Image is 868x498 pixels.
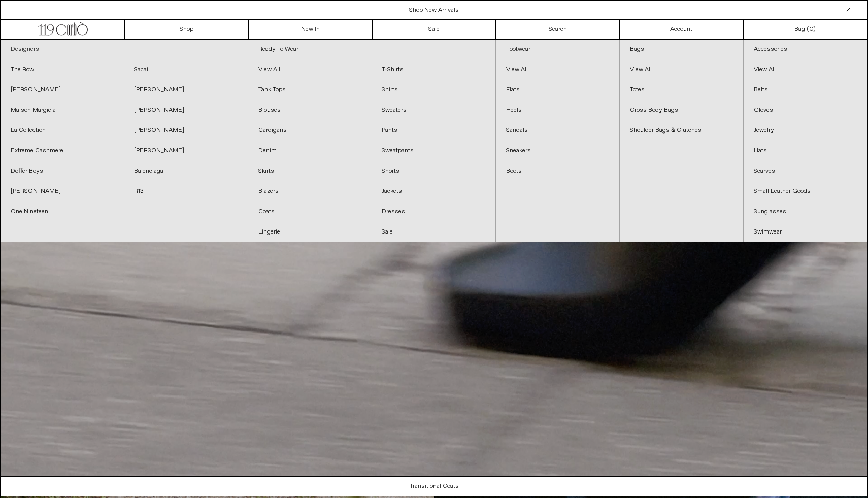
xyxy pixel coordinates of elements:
[496,100,619,120] a: Heels
[496,141,619,161] a: Sneakers
[248,141,372,161] a: Denim
[620,40,743,59] a: Bags
[744,202,867,222] a: Sunglasses
[409,6,459,14] a: Shop New Arrivals
[248,202,372,222] a: Coats
[496,161,619,181] a: Boots
[372,161,495,181] a: Shorts
[372,100,495,120] a: Sweaters
[809,25,816,34] span: )
[620,59,743,80] a: View All
[1,80,124,100] a: [PERSON_NAME]
[124,120,247,141] a: [PERSON_NAME]
[496,120,619,141] a: Sandals
[744,100,867,120] a: Gloves
[248,222,372,242] a: Lingerie
[1,100,124,120] a: Maison Margiela
[744,40,867,59] a: Accessories
[1,141,124,161] a: Extreme Cashmere
[496,40,619,59] a: Footwear
[248,40,495,59] a: Ready To Wear
[744,120,867,141] a: Jewelry
[248,59,372,80] a: View All
[620,120,743,141] a: Shoulder Bags & Clutches
[1,59,124,80] a: The Row
[372,120,495,141] a: Pants
[620,80,743,100] a: Totes
[496,59,619,80] a: View All
[1,40,248,59] a: Designers
[1,120,124,141] a: La Collection
[372,222,495,242] a: Sale
[1,477,868,496] a: Transitional Coats
[620,20,744,39] a: Account
[744,141,867,161] a: Hats
[496,20,620,39] a: Search
[248,100,372,120] a: Blouses
[1,40,867,476] video: Your browser does not support the video tag.
[125,20,249,39] a: Shop
[124,161,247,181] a: Balenciaga
[744,80,867,100] a: Belts
[372,141,495,161] a: Sweatpants
[496,80,619,100] a: Flats
[744,181,867,202] a: Small Leather Goods
[372,202,495,222] a: Dresses
[744,20,867,39] a: Bag ()
[124,181,247,202] a: R13
[124,100,247,120] a: [PERSON_NAME]
[124,59,247,80] a: Sacai
[248,161,372,181] a: Skirts
[744,222,867,242] a: Swimwear
[372,80,495,100] a: Shirts
[809,25,813,34] span: 0
[620,100,743,120] a: Cross Body Bags
[744,161,867,181] a: Scarves
[248,80,372,100] a: Tank Tops
[372,181,495,202] a: Jackets
[744,59,867,80] a: View All
[1,471,867,479] a: Your browser does not support the video tag.
[248,120,372,141] a: Cardigans
[248,181,372,202] a: Blazers
[124,141,247,161] a: [PERSON_NAME]
[373,20,496,39] a: Sale
[372,59,495,80] a: T-Shirts
[124,80,247,100] a: [PERSON_NAME]
[1,181,124,202] a: [PERSON_NAME]
[1,161,124,181] a: Doffer Boys
[249,20,373,39] a: New In
[1,202,124,222] a: One Nineteen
